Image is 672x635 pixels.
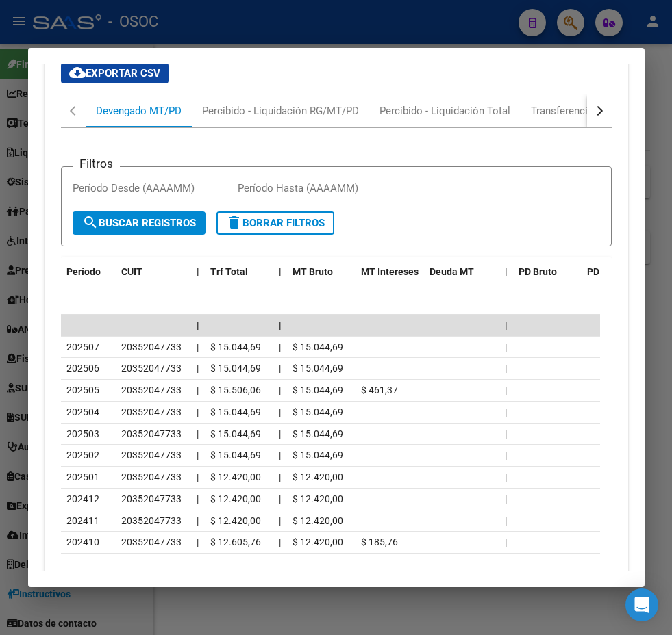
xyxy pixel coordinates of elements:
[293,385,343,396] span: $ 15.044,69
[210,493,261,504] span: $ 12.420,00
[197,450,199,461] span: |
[361,266,419,277] span: MT Intereses
[191,257,205,287] datatable-header-cell: |
[293,515,343,526] span: $ 12.420,00
[505,385,507,396] span: |
[66,385,99,396] span: 202505
[121,515,182,526] span: 20352047733
[279,450,281,461] span: |
[205,257,273,287] datatable-header-cell: Trf Total
[210,536,261,547] span: $ 12.605,76
[625,588,658,621] div: Open Intercom Messenger
[210,471,261,482] span: $ 12.420,00
[96,103,182,118] div: Devengado MT/PD
[505,536,507,547] span: |
[430,266,474,277] span: Deuda MT
[279,341,281,352] span: |
[73,211,206,235] button: Buscar Registros
[279,266,282,277] span: |
[293,536,343,547] span: $ 12.420,00
[210,428,261,439] span: $ 15.044,69
[505,515,507,526] span: |
[66,428,99,439] span: 202503
[210,450,261,461] span: $ 15.044,69
[505,266,508,277] span: |
[197,363,199,374] span: |
[66,406,99,417] span: 202504
[582,257,650,287] datatable-header-cell: PD Intereses
[45,30,628,625] div: Aportes y Contribuciones del Afiliado: 20352047733
[293,428,343,439] span: $ 15.044,69
[226,217,325,229] span: Borrar Filtros
[210,341,261,352] span: $ 15.044,69
[66,471,99,482] span: 202501
[73,156,120,171] h3: Filtros
[361,385,398,396] span: $ 461,37
[505,363,507,374] span: |
[82,217,196,229] span: Buscar Registros
[121,385,182,396] span: 20352047733
[531,103,628,118] div: Transferencias ARCA
[356,257,424,287] datatable-header-cell: MT Intereses
[202,103,359,118] div: Percibido - Liquidación RG/MT/PD
[560,568,580,583] a: go to previous page
[279,320,282,331] span: |
[505,406,507,417] span: |
[293,406,343,417] span: $ 15.044,69
[587,266,643,277] span: PD Intereses
[293,363,343,374] span: $ 15.044,69
[361,536,398,547] span: $ 185,76
[121,341,182,352] span: 20352047733
[210,515,261,526] span: $ 12.420,00
[279,385,281,396] span: |
[121,450,182,461] span: 20352047733
[82,214,99,231] mat-icon: search
[197,493,199,504] span: |
[66,515,99,526] span: 202411
[61,63,169,83] button: Exportar CSV
[279,536,281,547] span: |
[379,103,510,118] div: Percibido - Liquidación Total
[293,450,343,461] span: $ 15.044,69
[279,515,281,526] span: |
[66,493,99,504] span: 202412
[505,493,507,504] span: |
[216,211,334,235] button: Borrar Filtros
[210,385,261,396] span: $ 15.506,06
[505,428,507,439] span: |
[293,471,343,482] span: $ 12.420,00
[121,493,182,504] span: 20352047733
[69,64,86,81] mat-icon: cloud_download
[287,257,356,287] datatable-header-cell: MT Bruto
[279,406,281,417] span: |
[505,471,507,482] span: |
[61,257,116,287] datatable-header-cell: Período
[121,536,182,547] span: 20352047733
[293,493,343,504] span: $ 12.420,00
[210,266,248,277] span: Trf Total
[424,257,499,287] datatable-header-cell: Deuda MT
[210,363,261,374] span: $ 15.044,69
[197,406,199,417] span: |
[226,214,242,231] mat-icon: delete
[121,363,182,374] span: 20352047733
[505,341,507,352] span: |
[121,266,142,277] span: CUIT
[197,341,199,352] span: |
[197,428,199,439] span: |
[197,266,199,277] span: |
[121,428,182,439] span: 20352047733
[66,450,99,461] span: 202502
[210,406,261,417] span: $ 15.044,69
[584,568,603,583] a: go to next page
[66,266,101,277] span: Período
[505,450,507,461] span: |
[197,536,199,547] span: |
[505,320,508,331] span: |
[197,471,199,482] span: |
[121,471,182,482] span: 20352047733
[197,385,199,396] span: |
[499,257,513,287] datatable-header-cell: |
[519,266,557,277] span: PD Bruto
[197,320,199,331] span: |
